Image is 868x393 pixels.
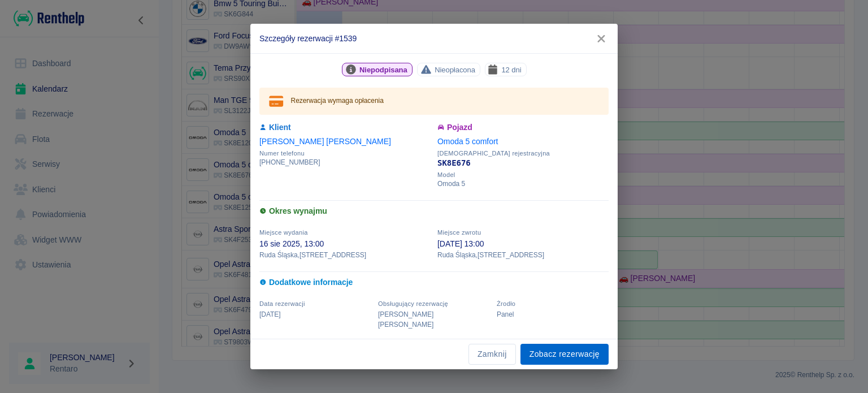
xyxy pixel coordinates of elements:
span: Niepodpisana [355,64,412,76]
h2: Szczegóły rezerwacji #1539 [250,24,618,53]
a: [PERSON_NAME] [PERSON_NAME] [259,137,391,146]
span: Żrodło [497,300,515,307]
p: Ruda Śląska , [STREET_ADDRESS] [437,250,609,260]
span: Numer telefonu [259,150,431,157]
span: Obsługujący rezerwację [378,300,448,307]
p: Omoda 5 [437,179,609,189]
span: Data rezerwacji [259,300,305,307]
a: Zobacz rezerwację [520,344,609,365]
button: Zamknij [468,344,516,365]
h6: Klient [259,122,431,133]
p: [PHONE_NUMBER] [259,157,431,167]
p: Panel [497,309,609,319]
p: 16 sie 2025, 13:00 [259,238,431,250]
p: SK8E676 [437,157,609,169]
div: Rezerwacja wymaga opłacenia [291,91,384,111]
span: Miejsce zwrotu [437,229,481,236]
h6: Okres wynajmu [259,205,609,217]
span: Miejsce wydania [259,229,308,236]
span: 12 dni [497,64,526,76]
h6: Dodatkowe informacje [259,277,609,288]
span: [DEMOGRAPHIC_DATA] rejestracyjna [437,150,609,157]
span: Nieopłacona [430,64,480,76]
a: Omoda 5 comfort [437,137,498,146]
p: [DATE] [259,309,371,319]
h6: Pojazd [437,122,609,133]
p: Ruda Śląska , [STREET_ADDRESS] [259,250,431,260]
span: Model [437,171,609,179]
p: [PERSON_NAME] [PERSON_NAME] [378,309,490,330]
p: [DATE] 13:00 [437,238,609,250]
